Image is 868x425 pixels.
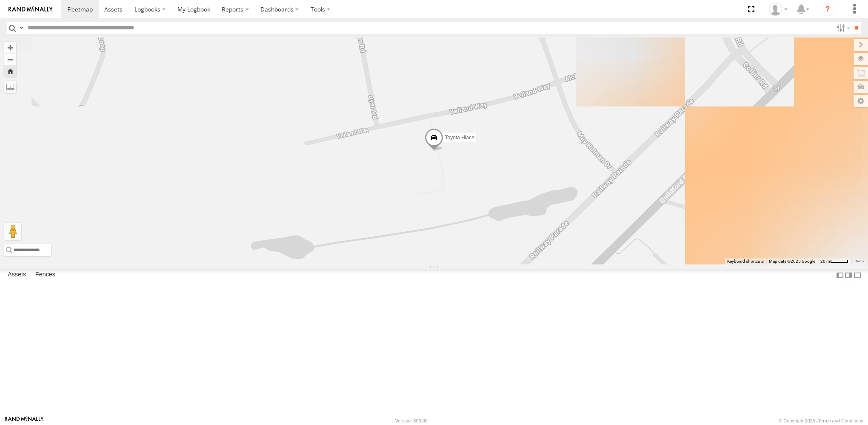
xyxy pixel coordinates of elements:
label: Search Query [18,22,25,34]
button: Zoom in [4,42,16,53]
label: Dock Summary Table to the Left [836,269,844,281]
label: Map Settings [854,95,868,107]
div: © Copyright 2025 - [779,418,863,423]
label: Measure [4,81,16,93]
label: Fences [31,269,60,281]
a: Terms and Conditions [818,418,863,423]
label: Assets [3,269,30,281]
div: Version: 306.00 [395,418,428,423]
span: 20 m [820,259,830,264]
a: Terms (opens in new tab) [855,259,864,263]
button: Keyboard shortcuts [727,258,764,264]
img: rand-logo.svg [9,6,53,12]
span: Map data ©2025 Google [769,259,815,264]
label: Search Filter Options [833,22,851,34]
button: Zoom out [4,53,16,65]
button: Zoom Home [4,65,16,77]
label: Hide Summary Table [853,269,862,281]
div: Sascha Christovitsis [766,3,791,16]
span: Toyota Hiace [445,134,474,140]
label: Dock Summary Table to the Right [844,269,853,281]
button: Map scale: 20 m per 39 pixels [818,258,851,264]
i: ? [821,3,834,16]
button: Drag Pegman onto the map to open Street View [4,223,21,240]
a: Visit our Website [5,416,44,425]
